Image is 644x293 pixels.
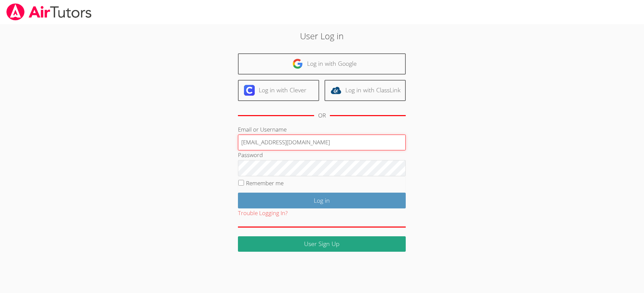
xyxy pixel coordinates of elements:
[238,151,263,159] label: Password
[6,3,92,20] img: airtutors_banner-c4298cdbf04f3fff15de1276eac7730deb9818008684d7c2e4769d2f7ddbe033.png
[292,58,303,69] img: google-logo-50288ca7cdecda66e5e0955fdab243c47b7ad437acaf1139b6f446037453330a.svg
[238,126,287,133] label: Email or Username
[246,179,284,187] label: Remember me
[331,85,341,96] img: classlink-logo-d6bb404cc1216ec64c9a2012d9dc4662098be43eaf13dc465df04b49fa7ab582.svg
[148,30,496,42] h2: User Log in
[244,85,255,96] img: clever-logo-6eab21bc6e7a338710f1a6ff85c0baf02591cd810cc4098c63d3a4b26e2feb20.svg
[325,80,406,101] a: Log in with ClassLink
[238,53,406,75] a: Log in with Google
[318,111,326,120] div: OR
[238,236,406,252] a: User Sign Up
[238,193,406,208] input: Log in
[238,80,319,101] a: Log in with Clever
[238,208,288,218] button: Trouble Logging In?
